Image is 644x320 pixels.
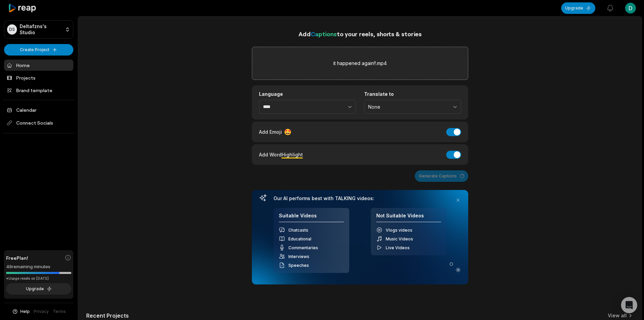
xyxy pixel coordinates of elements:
[4,72,73,83] a: Projects
[6,283,71,295] button: Upgrade
[364,100,461,114] button: None
[252,29,468,39] h1: Add to your reels, shorts & stories
[7,24,17,35] div: DS
[368,104,448,110] span: None
[20,23,62,36] p: Deltafzns's Studio
[621,297,637,313] div: Open Intercom Messenger
[34,308,49,315] a: Privacy
[86,312,129,319] h2: Recent Projects
[279,213,344,222] h4: Suitable Videos
[282,152,303,157] span: Highlight
[259,91,356,97] label: Language
[12,308,30,315] button: Help
[386,236,413,241] span: Music Videos
[259,150,303,159] div: Add Word
[288,263,309,268] span: Speeches
[288,245,318,250] span: Commentaries
[608,312,627,319] a: View all
[4,117,73,129] span: Connect Socials
[386,245,410,250] span: Live Videos
[6,263,71,270] div: 49 remaining minutes
[4,60,73,71] a: Home
[53,308,66,315] a: Terms
[4,85,73,96] a: Brand template
[273,195,447,201] h3: Our AI performs best with TALKING videos:
[20,308,30,315] span: Help
[561,2,595,14] button: Upgrade
[364,91,461,97] label: Translate to
[311,30,337,38] span: Captions
[333,59,387,67] label: it happened again!!.mp4
[376,213,441,222] h4: Not Suitable Videos
[288,236,311,241] span: Educational
[288,228,308,233] span: Chatcasts
[4,44,73,56] button: Create Project
[6,276,71,281] div: *Usage resets on [DATE]
[4,104,73,115] a: Calendar
[6,254,28,261] span: Free Plan!
[288,254,309,259] span: Interviews
[259,128,282,135] span: Add Emoji
[284,127,291,136] span: 🤩
[386,228,412,233] span: Vlogs videos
